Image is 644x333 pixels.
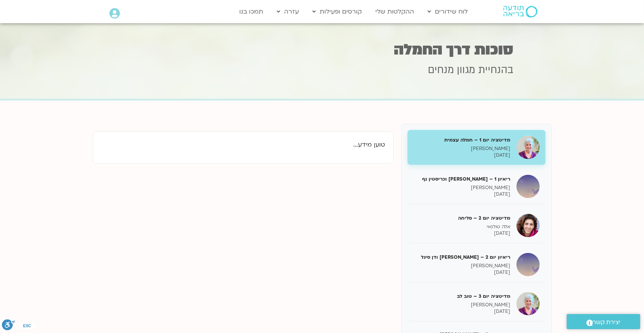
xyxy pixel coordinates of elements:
[413,254,511,261] h5: ריאיון יום 2 – [PERSON_NAME] ודן סיגל
[308,4,366,19] a: קורסים ופעילות
[371,4,418,19] a: ההקלטות שלי
[503,6,537,17] img: תודעה בריאה
[235,4,267,19] a: תמכו בנו
[516,214,540,237] img: מדיטציה יום 2 – סליחה
[413,230,511,237] p: [DATE]
[413,302,511,308] p: [PERSON_NAME]
[413,145,511,152] p: [PERSON_NAME]
[413,176,511,183] h5: ריאיון 1 – [PERSON_NAME] וכריסטין נף
[273,4,303,19] a: עזרה
[567,314,640,329] a: יצירת קשר
[516,175,540,198] img: ריאיון 1 – טארה בראך וכריסטין נף
[413,224,511,230] p: אלה טולנאי
[101,140,385,150] p: טוען מידע...
[424,4,472,19] a: לוח שידורים
[131,42,513,57] h1: סוכות דרך החמלה
[413,137,511,143] h5: מדיטציה יום 1 – חמלה עצמית
[516,292,540,315] img: מדיטציה יום 3 – טוב לב
[413,308,511,315] p: [DATE]
[478,63,513,77] span: בהנחיית
[593,317,621,328] span: יצירת קשר
[413,269,511,276] p: [DATE]
[413,293,511,300] h5: מדיטציה יום 3 – טוב לב
[413,152,511,159] p: [DATE]
[413,184,511,191] p: [PERSON_NAME]
[413,215,511,222] h5: מדיטציה יום 2 – סליחה
[413,263,511,269] p: [PERSON_NAME]
[413,191,511,198] p: [DATE]
[516,253,540,276] img: ריאיון יום 2 – טארה בראך ודן סיגל
[516,136,540,159] img: מדיטציה יום 1 – חמלה עצמית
